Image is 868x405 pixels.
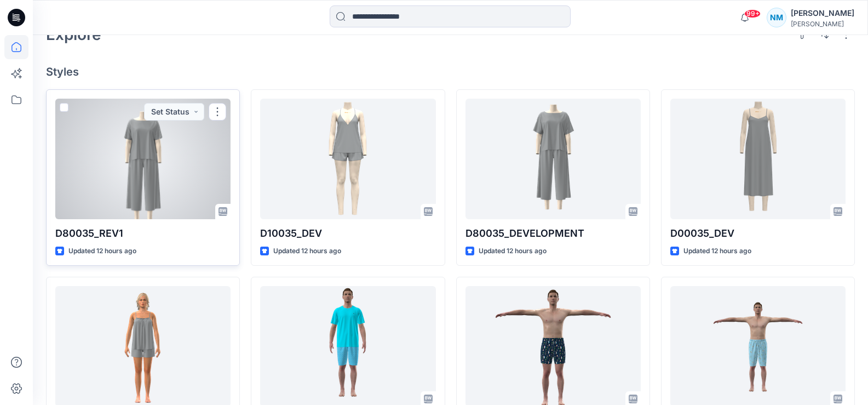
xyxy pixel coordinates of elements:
[46,26,101,43] h2: Explore
[260,226,435,241] p: D10035_DEV
[670,99,846,219] a: D00035_DEV
[55,99,231,219] a: D80035_REV1
[68,246,136,257] p: Updated 12 hours ago
[465,99,641,219] a: D80035_DEVELOPMENT
[465,226,641,241] p: D80035_DEVELOPMENT
[670,226,846,241] p: D00035_DEV
[46,65,855,78] h4: Styles
[260,99,435,219] a: D10035_DEV
[791,20,854,28] div: [PERSON_NAME]
[767,8,786,27] div: NM
[479,246,547,257] p: Updated 12 hours ago
[273,246,341,257] p: Updated 12 hours ago
[683,246,751,257] p: Updated 12 hours ago
[55,226,231,241] p: D80035_REV1
[744,9,761,18] span: 99+
[791,7,854,20] div: [PERSON_NAME]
